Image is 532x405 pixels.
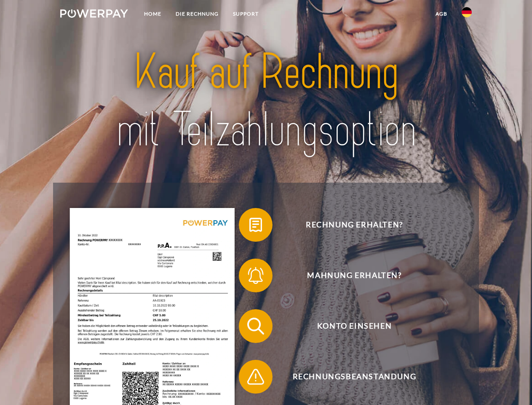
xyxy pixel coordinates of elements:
img: qb_bell.svg [245,265,266,286]
a: agb [428,6,454,22]
button: Rechnungsbeanstandung [239,360,458,394]
a: DIE RECHNUNG [168,6,226,22]
button: Mahnung erhalten? [239,259,458,292]
img: de [462,7,472,17]
a: Home [137,6,168,22]
a: SUPPORT [226,6,266,22]
img: qb_bill.svg [245,214,266,235]
img: logo-powerpay-white.svg [60,9,128,18]
span: Mahnung erhalten? [251,259,457,292]
img: qb_search.svg [245,316,266,337]
img: qb_warning.svg [245,366,266,387]
span: Rechnung erhalten? [251,208,457,242]
img: title-powerpay_de.svg [80,40,452,162]
span: Konto einsehen [251,309,457,343]
button: Konto einsehen [239,309,458,343]
span: Rechnungsbeanstandung [251,360,457,394]
button: Rechnung erhalten? [239,208,458,242]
